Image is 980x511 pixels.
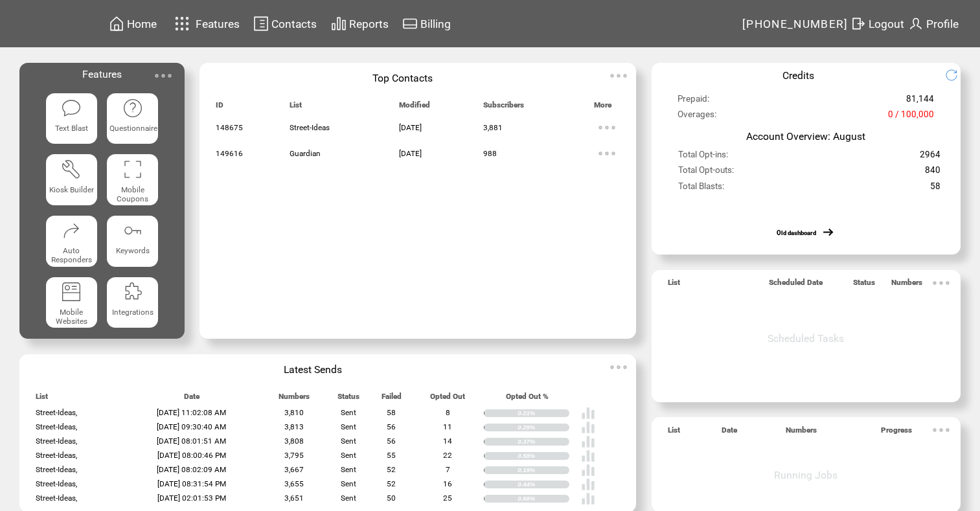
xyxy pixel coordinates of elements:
[107,14,159,34] a: Home
[387,451,396,460] span: 55
[518,466,569,474] div: 0.19%
[581,406,595,420] img: poll%20-%20white.svg
[253,16,269,32] img: contacts.svg
[581,449,595,463] img: poll%20-%20white.svg
[61,159,82,179] img: tool%201.svg
[284,465,304,474] span: 3,667
[51,246,92,264] span: Auto Responders
[581,420,595,435] img: poll%20-%20white.svg
[112,308,154,317] span: Integrations
[518,438,569,446] div: 0.37%
[169,11,242,36] a: Features
[82,68,122,80] span: Features
[117,185,148,203] span: Mobile Coupons
[399,100,430,115] span: Modified
[594,100,611,115] span: More
[46,216,97,267] a: Auto Responders
[446,408,450,417] span: 8
[387,437,396,446] span: 56
[157,494,226,503] span: [DATE] 02:01:53 PM
[61,281,82,302] img: mobile-websites.svg
[768,332,844,345] span: Scheduled Tasks
[341,465,356,474] span: Sent
[782,69,814,82] span: Credits
[518,424,569,431] div: 0.29%
[216,123,243,132] span: 148675
[742,17,849,30] span: [PHONE_NUMBER]
[581,477,595,492] img: poll%20-%20white.svg
[341,437,356,446] span: Sent
[122,159,143,179] img: coupons.svg
[107,93,158,144] a: Questionnaire
[107,216,158,267] a: Keywords
[36,392,48,407] span: List
[271,17,317,30] span: Contacts
[387,494,396,503] span: 50
[518,409,569,417] div: 0.21%
[56,308,87,326] span: Mobile Websites
[251,14,319,34] a: Contacts
[443,494,452,503] span: 25
[49,185,94,194] span: Kiosk Builder
[279,392,310,407] span: Numbers
[150,63,176,89] img: ellypsis.svg
[387,408,396,417] span: 58
[906,94,934,109] span: 81,144
[109,16,124,32] img: home.svg
[891,278,922,293] span: Numbers
[290,149,321,158] span: Guardian
[581,435,595,449] img: poll%20-%20white.svg
[594,141,620,166] img: ellypsis.svg
[290,100,302,115] span: List
[668,426,680,440] span: List
[906,14,961,34] a: Profile
[157,408,226,417] span: [DATE] 11:02:08 AM
[869,17,904,30] span: Logout
[786,426,817,440] span: Numbers
[920,150,940,165] span: 2964
[881,426,912,440] span: Progress
[400,14,453,34] a: Billing
[925,165,940,181] span: 840
[372,72,433,84] span: Top Contacts
[443,451,452,460] span: 22
[518,495,569,503] div: 0.68%
[184,392,199,407] span: Date
[284,437,304,446] span: 3,808
[216,100,223,115] span: ID
[849,14,906,34] a: Logout
[171,13,194,34] img: features.svg
[157,451,226,460] span: [DATE] 08:00:46 PM
[387,422,396,431] span: 56
[341,422,356,431] span: Sent
[443,479,452,488] span: 16
[722,426,737,440] span: Date
[122,98,143,119] img: questionnaire.svg
[678,94,709,109] span: Prepaid:
[853,278,875,293] span: Status
[284,494,304,503] span: 3,651
[402,16,418,32] img: creidtcard.svg
[774,469,838,481] span: Running Jobs
[506,392,549,407] span: Opted Out %
[382,392,402,407] span: Failed
[284,451,304,460] span: 3,795
[331,16,347,32] img: chart.svg
[284,422,304,431] span: 3,813
[420,17,451,30] span: Billing
[581,463,595,477] img: poll%20-%20white.svg
[341,494,356,503] span: Sent
[157,479,226,488] span: [DATE] 08:31:54 PM
[581,492,595,506] img: poll%20-%20white.svg
[36,422,77,431] span: Street-Ideas,
[945,69,968,82] img: refresh.png
[930,181,940,197] span: 58
[746,130,865,142] span: Account Overview: August
[341,479,356,488] span: Sent
[399,123,422,132] span: [DATE]
[349,17,389,30] span: Reports
[341,408,356,417] span: Sent
[61,220,82,241] img: auto-responders.svg
[387,465,396,474] span: 52
[518,452,569,460] div: 0.58%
